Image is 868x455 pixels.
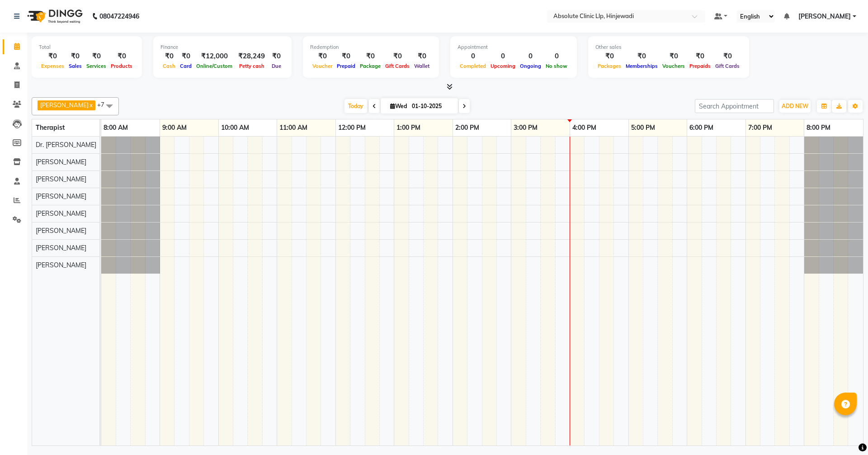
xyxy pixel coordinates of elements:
[160,51,178,62] div: ₹0
[344,99,367,113] span: Today
[488,51,518,62] div: 0
[713,63,742,69] span: Gift Cards
[108,51,135,62] div: ₹0
[36,261,86,269] span: [PERSON_NAME]
[629,121,657,134] a: 5:00 PM
[40,101,89,109] span: [PERSON_NAME]
[194,63,235,69] span: Online/Custom
[36,175,86,183] span: [PERSON_NAME]
[358,63,383,69] span: Package
[36,227,86,235] span: [PERSON_NAME]
[358,51,383,62] div: ₹0
[394,121,423,134] a: 1:00 PM
[194,51,235,62] div: ₹12,000
[219,121,251,134] a: 10:00 AM
[84,51,108,62] div: ₹0
[798,12,851,21] span: [PERSON_NAME]
[543,63,570,69] span: No show
[66,51,84,62] div: ₹0
[779,100,811,113] button: ADD NEW
[458,63,488,69] span: Completed
[458,51,488,62] div: 0
[388,103,409,109] span: Wed
[595,51,623,62] div: ₹0
[335,51,358,62] div: ₹0
[660,51,687,62] div: ₹0
[453,121,481,134] a: 2:00 PM
[623,63,660,69] span: Memberships
[335,63,358,69] span: Prepaid
[89,101,93,109] a: x
[23,4,85,29] img: logo
[36,192,86,200] span: [PERSON_NAME]
[36,209,86,218] span: [PERSON_NAME]
[713,51,742,62] div: ₹0
[178,51,194,62] div: ₹0
[36,244,86,252] span: [PERSON_NAME]
[518,51,543,62] div: 0
[39,43,135,51] div: Total
[269,63,283,69] span: Due
[36,123,65,132] span: Therapist
[782,103,808,109] span: ADD NEW
[383,63,412,69] span: Gift Cards
[695,99,774,113] input: Search Appointment
[458,43,570,51] div: Appointment
[39,51,66,62] div: ₹0
[570,121,599,134] a: 4:00 PM
[310,43,432,51] div: Redemption
[36,158,86,166] span: [PERSON_NAME]
[336,121,368,134] a: 12:00 PM
[66,63,84,69] span: Sales
[412,63,432,69] span: Wallet
[687,63,713,69] span: Prepaids
[84,63,108,69] span: Services
[595,63,623,69] span: Packages
[160,121,189,134] a: 9:00 AM
[99,4,139,29] b: 08047224946
[101,121,130,134] a: 8:00 AM
[160,43,284,51] div: Finance
[595,43,742,51] div: Other sales
[543,51,570,62] div: 0
[383,51,412,62] div: ₹0
[97,101,111,108] span: +7
[235,51,269,62] div: ₹28,249
[310,51,335,62] div: ₹0
[178,63,194,69] span: Card
[39,63,66,69] span: Expenses
[108,63,135,69] span: Products
[269,51,284,62] div: ₹0
[687,51,713,62] div: ₹0
[830,419,859,446] iframe: chat widget
[277,121,310,134] a: 11:00 AM
[160,63,178,69] span: Cash
[687,121,716,134] a: 6:00 PM
[412,51,432,62] div: ₹0
[310,63,335,69] span: Voucher
[409,100,454,113] input: 2025-10-01
[746,121,774,134] a: 7:00 PM
[518,63,543,69] span: Ongoing
[804,121,833,134] a: 8:00 PM
[36,141,96,149] span: Dr. [PERSON_NAME]
[488,63,518,69] span: Upcoming
[623,51,660,62] div: ₹0
[511,121,540,134] a: 3:00 PM
[660,63,687,69] span: Vouchers
[237,63,267,69] span: Petty cash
